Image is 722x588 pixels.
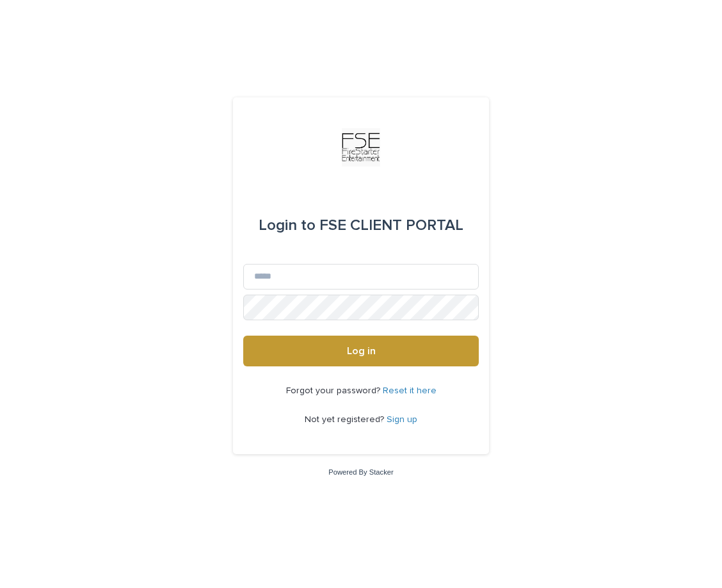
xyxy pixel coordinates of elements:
span: Forgot your password? [286,386,383,395]
span: Not yet registered? [305,415,387,424]
button: Log in [243,336,479,366]
a: Sign up [387,415,417,424]
div: FSE CLIENT PORTAL [259,208,463,243]
a: Reset it here [383,386,437,395]
span: Log in [347,346,376,356]
a: Powered By Stacker [328,468,393,476]
span: Login to [259,218,316,233]
img: Km9EesSdRbS9ajqhBzyo [342,128,380,167]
